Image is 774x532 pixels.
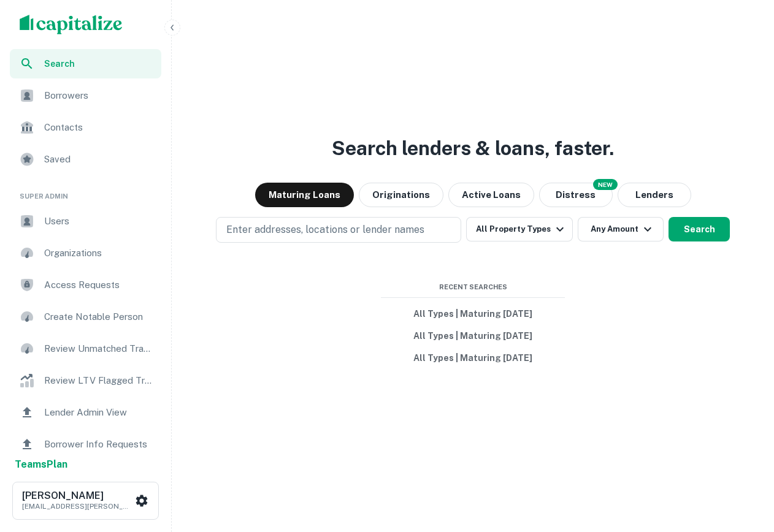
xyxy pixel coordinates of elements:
button: Maturing Loans [255,183,354,207]
a: Review LTV Flagged Transactions [10,366,161,395]
button: Any Amount [578,217,664,241]
button: All Types | Maturing [DATE] [381,303,565,325]
button: Search [669,217,730,241]
div: NEW [593,179,618,190]
span: Review Unmatched Transactions [44,341,154,356]
span: Recent Searches [381,282,565,292]
li: Super Admin [10,177,161,207]
span: Search [44,57,154,70]
button: All Property Types [466,217,573,241]
button: Lenders [618,183,691,207]
a: Borrower Info Requests [10,430,161,459]
a: Borrowers [10,81,161,110]
span: Borrowers [44,88,154,103]
img: capitalize-logo.png [20,15,123,34]
strong: Teams Plan [15,458,67,470]
span: Users [44,214,154,229]
button: [PERSON_NAME][EMAIL_ADDRESS][PERSON_NAME][DOMAIN_NAME] [12,482,159,520]
button: Originations [359,183,443,207]
span: Contacts [44,120,154,135]
a: Review Unmatched Transactions [10,334,161,363]
span: Organizations [44,246,154,260]
iframe: Chat Widget [713,434,774,493]
a: Search [10,49,161,78]
a: Contacts [10,113,161,142]
a: Organizations [10,238,161,268]
a: Saved [10,145,161,174]
span: Review LTV Flagged Transactions [44,373,154,388]
button: Enter addresses, locations or lender names [216,217,461,243]
p: [EMAIL_ADDRESS][PERSON_NAME][DOMAIN_NAME] [22,501,132,512]
button: Search distressed loans with lien and other non-mortgage details. [539,183,613,207]
span: Saved [44,152,154,167]
button: Active Loans [448,183,534,207]
span: Lender Admin View [44,405,154,420]
h3: Search lenders & loans, faster. [332,134,614,163]
span: Access Requests [44,278,154,292]
a: Lender Admin View [10,398,161,427]
a: Access Requests [10,270,161,300]
a: Users [10,207,161,236]
button: All Types | Maturing [DATE] [381,325,565,347]
span: Create Notable Person [44,310,154,324]
p: Enter addresses, locations or lender names [226,222,424,237]
a: Create Notable Person [10,302,161,332]
span: Borrower Info Requests [44,437,154,452]
a: TeamsPlan [15,457,67,472]
h6: [PERSON_NAME] [22,491,132,501]
button: All Types | Maturing [DATE] [381,347,565,369]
